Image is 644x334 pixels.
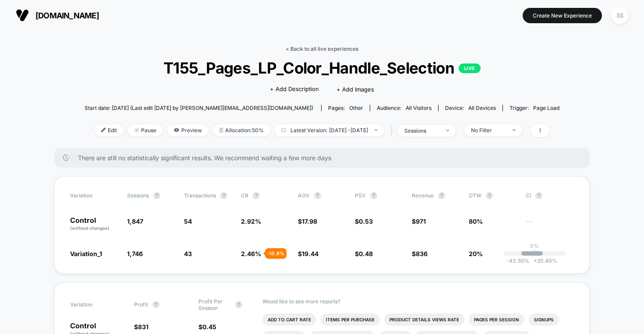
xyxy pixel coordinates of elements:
[241,250,261,257] span: 2.46 %
[321,313,380,326] li: Items Per Purchase
[412,192,434,199] span: Revenue
[375,129,378,131] img: end
[270,85,319,94] span: + Add Description
[469,218,483,225] span: 80%
[265,248,287,259] div: - 15.8 %
[101,128,106,132] img: edit
[262,298,574,305] p: Would like to see more reports?
[70,217,118,232] p: Control
[213,124,270,136] span: Allocation: 50%
[70,250,102,257] span: Variation_1
[446,130,449,131] img: end
[253,192,260,199] button: ?
[389,124,398,137] span: |
[416,218,426,225] span: 971
[513,129,516,131] img: end
[384,313,464,326] li: Product Details Views Rate
[529,257,557,264] span: 25.40 %
[416,250,428,257] span: 836
[526,192,574,199] span: CI
[152,301,159,308] button: ?
[298,192,310,199] span: AOV
[70,192,118,199] span: Variation
[70,225,110,231] span: (without changes)
[355,192,366,199] span: PSV
[78,154,572,162] span: There are still no statistically significant results. We recommend waiting a few more days
[262,313,316,326] li: Add To Cart Rate
[220,192,227,199] button: ?
[127,250,143,257] span: 1,746
[529,313,559,326] li: Signups
[530,243,539,249] p: 0%
[134,323,149,330] span: $
[219,128,223,133] img: rebalance
[486,192,493,199] button: ?
[13,8,102,22] button: [DOMAIN_NAME]
[286,46,358,52] a: < Back to all live experiences
[328,105,363,111] div: Pages:
[302,218,317,225] span: 17.98
[16,9,29,22] img: Visually logo
[184,250,192,257] span: 43
[298,218,317,225] span: $
[95,124,124,136] span: Edit
[138,323,149,330] span: 831
[469,192,517,199] span: OTW
[469,313,524,326] li: Pages Per Session
[535,192,542,199] button: ?
[153,192,160,199] button: ?
[611,7,628,24] div: SS
[302,250,318,257] span: 19.44
[355,250,373,257] span: $
[336,86,374,93] span: + Add Images
[534,249,535,256] p: |
[349,105,363,111] span: other
[167,124,209,136] span: Preview
[275,124,384,136] span: Latest Version: [DATE] - [DATE]
[510,105,559,111] div: Trigger:
[127,218,143,225] span: 1,847
[609,7,631,25] button: SS
[128,124,163,136] span: Pause
[412,218,426,225] span: $
[438,105,502,111] span: Device:
[526,219,574,232] span: ---
[370,192,377,199] button: ?
[404,127,439,134] div: sessions
[184,192,216,199] span: Transactions
[241,218,261,225] span: 2.92 %
[355,218,373,225] span: $
[406,105,432,111] span: All Visitors
[108,59,535,77] span: T155_Pages_LP_Color_Handle_Selection
[134,128,139,132] img: end
[35,11,99,20] span: [DOMAIN_NAME]
[459,63,481,73] p: LIVE
[469,250,483,257] span: 20%
[314,192,321,199] button: ?
[534,257,537,264] span: +
[523,8,602,23] button: Create New Experience
[198,323,216,330] span: $
[412,250,428,257] span: $
[438,192,445,199] button: ?
[359,250,373,257] span: 0.48
[281,128,286,132] img: calendar
[241,192,248,199] span: CR
[298,250,318,257] span: $
[127,192,149,199] span: Sessions
[468,105,496,111] span: all devices
[235,301,242,308] button: ?
[184,218,192,225] span: 54
[198,298,231,311] span: Profit Per Session
[85,105,313,111] span: Start date: [DATE] (Last edit [DATE] by [PERSON_NAME][EMAIL_ADDRESS][DOMAIN_NAME])
[134,301,148,308] span: Profit
[359,218,373,225] span: 0.53
[377,105,432,111] div: Audience:
[471,127,506,134] div: No Filter
[202,323,216,330] span: 0.45
[506,257,529,264] span: -43.55 %
[533,105,559,111] span: Page Load
[70,298,118,311] span: Variation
